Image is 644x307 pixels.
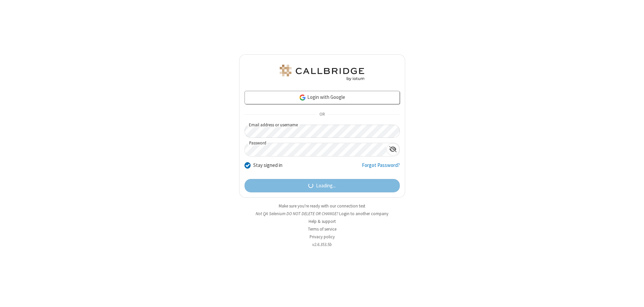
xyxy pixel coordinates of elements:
button: Login to another company [339,210,388,217]
img: QA Selenium DO NOT DELETE OR CHANGE [278,65,366,81]
a: Help & support [309,219,336,224]
label: Stay signed in [253,162,282,169]
input: Email address or username [245,125,400,138]
input: Password [245,143,386,156]
li: Not QA Selenium DO NOT DELETE OR CHANGE? [239,210,405,217]
a: Make sure you're ready with our connection test [279,203,365,209]
a: Privacy policy [310,234,335,240]
div: Show password [386,143,399,156]
a: Forgot Password? [362,162,400,174]
li: v2.6.353.5b [239,241,405,248]
span: Loading... [316,182,336,190]
span: OR [317,110,327,119]
button: Loading... [245,179,400,192]
img: google-icon.png [299,94,306,101]
a: Terms of service [308,226,336,232]
a: Login with Google [245,91,400,104]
